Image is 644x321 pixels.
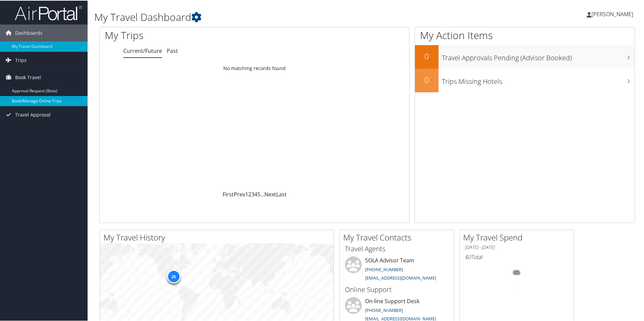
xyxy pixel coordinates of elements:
span: Trips [15,51,27,68]
h3: Trips Missing Hotels [442,73,635,86]
a: Past [167,46,178,54]
td: No matching records found [100,62,409,74]
span: [PERSON_NAME] [591,10,633,17]
a: [PERSON_NAME] [587,3,640,24]
h1: My Travel Dashboard [94,9,458,24]
a: 1 [245,190,248,197]
a: 2 [248,190,251,197]
a: [PHONE_NUMBER] [365,266,403,272]
a: [EMAIL_ADDRESS][DOMAIN_NAME] [365,274,436,280]
h3: Travel Approvals Pending (Advisor Booked) [442,49,635,62]
a: Prev [234,190,245,197]
span: … [260,190,264,197]
h2: 0 [415,50,439,61]
h1: My Trips [105,28,275,42]
div: 26 [167,269,180,283]
a: [EMAIL_ADDRESS][DOMAIN_NAME] [365,315,436,321]
h2: My Travel Spend [463,231,574,243]
img: airportal-logo.png [15,4,82,20]
h2: 0 [415,73,439,85]
li: SOLA Advisor Team [342,256,452,283]
a: Next [264,190,276,197]
h2: My Travel Contacts [343,231,454,243]
span: Book Travel [15,68,41,85]
a: 0Trips Missing Hotels [415,68,635,92]
a: Last [276,190,287,197]
h3: Online Support [345,284,449,294]
span: Dashboards [15,24,42,41]
span: Travel Approval [15,106,51,123]
a: 3 [251,190,254,197]
a: First [223,190,234,197]
a: 0Travel Approvals Pending (Advisor Booked) [415,44,635,68]
tspan: 0% [514,270,519,274]
a: [PHONE_NUMBER] [365,307,403,313]
a: 4 [254,190,257,197]
span: $0 [465,253,471,260]
h2: My Travel History [103,231,333,243]
h6: [DATE] - [DATE] [465,244,569,250]
h6: Total [465,253,569,260]
a: Current/Future [123,46,162,54]
a: 5 [257,190,260,197]
h1: My Action Items [415,28,635,42]
h3: Travel Agents [345,244,449,253]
